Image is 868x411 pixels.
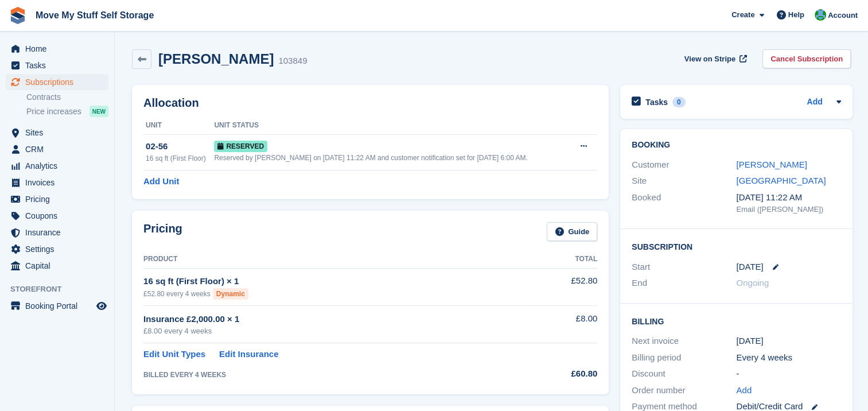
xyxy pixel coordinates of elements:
[736,351,840,365] div: Every 4 weeks
[547,222,597,241] a: Guide
[632,261,736,274] div: Start
[680,49,749,68] a: View on Stripe
[6,241,108,257] a: menu
[6,74,108,90] a: menu
[143,275,523,288] div: 16 sq ft (First Floor) × 1
[25,74,94,90] span: Subscriptions
[278,55,307,68] div: 103849
[25,191,94,207] span: Pricing
[632,175,736,188] div: Site
[523,250,597,269] th: Total
[6,208,108,224] a: menu
[25,175,94,191] span: Invoices
[6,224,108,241] a: menu
[6,258,108,274] a: menu
[736,367,840,381] div: -
[6,41,108,57] a: menu
[632,315,840,327] h2: Billing
[6,141,108,157] a: menu
[6,191,108,207] a: menu
[31,6,158,25] a: Move My Stuff Self Storage
[146,140,214,153] div: 02-56
[6,57,108,73] a: menu
[828,10,858,21] span: Account
[214,117,570,135] th: Unit Status
[684,53,735,65] span: View on Stripe
[143,370,523,380] div: BILLED EVERY 4 WEEKS
[672,97,686,107] div: 0
[214,141,267,152] span: Reserved
[807,96,822,109] a: Add
[219,348,278,361] a: Edit Insurance
[6,298,108,314] a: menu
[26,92,108,103] a: Contracts
[143,96,597,110] h2: Allocation
[736,191,840,204] div: [DATE] 11:22 AM
[143,348,205,361] a: Edit Unit Types
[25,158,94,174] span: Analytics
[143,250,523,269] th: Product
[762,49,851,68] a: Cancel Subscription
[6,175,108,191] a: menu
[731,9,754,21] span: Create
[523,306,597,343] td: £8.00
[25,298,94,314] span: Booking Portal
[632,158,736,172] div: Customer
[146,153,214,164] div: 16 sq ft (First Floor)
[736,204,840,215] div: Email ([PERSON_NAME])
[25,241,94,257] span: Settings
[95,299,108,313] a: Preview store
[143,222,182,241] h2: Pricing
[9,7,26,24] img: stora-icon-8386f47178a22dfd0bd8f6a31ec36ba5ce8667c1dd55bd0f319d3a0aa187defe.svg
[632,351,736,365] div: Billing period
[25,208,94,224] span: Coupons
[736,335,840,348] div: [DATE]
[25,41,94,57] span: Home
[26,105,108,118] a: Price increases NEW
[143,175,179,188] a: Add Unit
[89,106,108,117] div: NEW
[143,313,523,326] div: Insurance £2,000.00 × 1
[143,325,523,337] div: £8.00 every 4 weeks
[10,284,114,295] span: Storefront
[632,141,840,150] h2: Booking
[736,160,807,169] a: [PERSON_NAME]
[632,241,840,252] h2: Subscription
[158,51,274,67] h2: [PERSON_NAME]
[25,258,94,274] span: Capital
[632,367,736,381] div: Discount
[736,176,826,185] a: [GEOGRAPHIC_DATA]
[736,384,752,397] a: Add
[6,158,108,174] a: menu
[143,117,214,135] th: Unit
[815,9,826,21] img: Dan
[632,384,736,397] div: Order number
[736,278,769,288] span: Ongoing
[632,277,736,290] div: End
[143,288,523,300] div: £52.80 every 4 weeks
[25,57,94,73] span: Tasks
[632,191,736,215] div: Booked
[632,335,736,348] div: Next invoice
[788,9,804,21] span: Help
[25,125,94,141] span: Sites
[25,141,94,157] span: CRM
[523,268,597,305] td: £52.80
[6,125,108,141] a: menu
[213,288,248,300] div: Dynamic
[214,153,570,163] div: Reserved by [PERSON_NAME] on [DATE] 11:22 AM and customer notification set for [DATE] 6:00 AM.
[25,224,94,241] span: Insurance
[645,97,668,107] h2: Tasks
[736,261,763,274] time: 2025-09-01 00:00:00 UTC
[523,367,597,381] div: £60.80
[26,106,81,117] span: Price increases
